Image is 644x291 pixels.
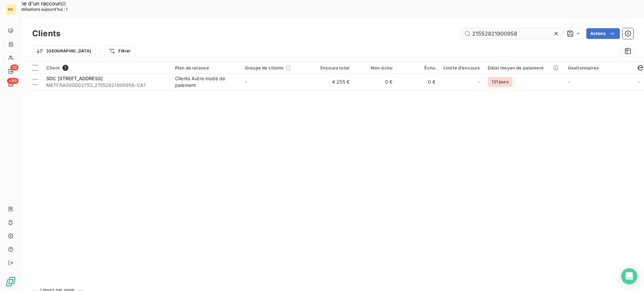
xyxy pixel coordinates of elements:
[46,82,167,89] span: METFRA000002753_21552821900958-CA1
[7,78,18,84] span: +99
[32,28,60,40] h3: Clients
[400,65,435,70] div: Échu
[175,65,237,70] div: Plan de relance
[586,28,620,39] button: Actions
[358,65,392,70] div: Non-échu
[46,65,60,70] span: Client
[621,268,637,284] div: Open Intercom Messenger
[488,77,512,87] span: 121 jours
[104,46,135,56] button: Filtrer
[245,65,284,70] span: Groupe de clients
[62,65,68,71] span: 1
[568,79,570,85] span: -
[568,65,630,70] div: Gestionnaires
[311,74,354,90] td: 4 255 €
[175,75,237,89] div: Clients Autre mode de paiement
[462,28,562,39] input: Rechercher
[5,276,16,287] img: Logo LeanPay
[245,79,247,85] span: -
[488,65,559,70] div: Délai moyen de paiement
[10,64,18,70] span: 22
[478,79,480,85] span: -
[396,74,439,90] td: 0 €
[354,74,396,90] td: 0 €
[443,65,480,70] div: Limite d’encours
[46,76,103,81] span: SDC [STREET_ADDRESS]
[32,46,96,56] button: [GEOGRAPHIC_DATA]
[315,65,350,70] div: Encours total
